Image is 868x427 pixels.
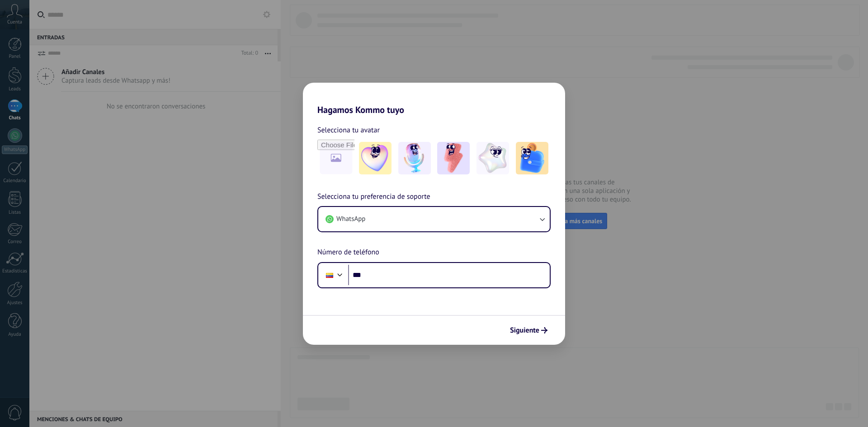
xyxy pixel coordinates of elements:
span: Número de teléfono [317,247,379,258]
img: -4.jpeg [476,142,509,174]
span: Siguiente [510,327,539,333]
img: -1.jpeg [359,142,392,174]
button: WhatsApp [318,207,550,231]
span: Selecciona tu avatar [317,124,380,136]
span: WhatsApp [336,215,365,224]
img: -5.jpeg [516,142,548,174]
h2: Hagamos Kommo tuyo [303,83,565,115]
span: Selecciona tu preferencia de soporte [317,191,430,203]
div: Colombia: + 57 [321,266,338,285]
img: -2.jpeg [398,142,431,174]
button: Siguiente [506,323,552,338]
img: -3.jpeg [437,142,470,174]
